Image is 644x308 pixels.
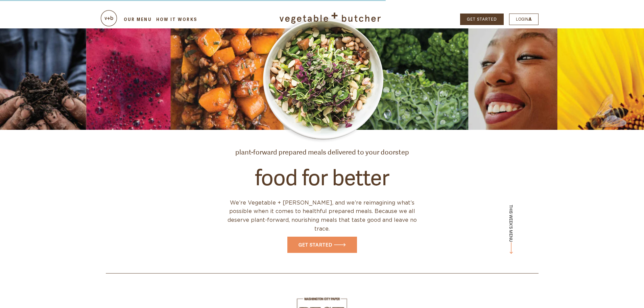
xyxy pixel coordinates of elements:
[287,237,357,253] a: GET STARTED
[509,14,539,25] a: LOGIN
[123,16,153,22] a: Our Menu
[109,147,536,158] div: plant-forward prepared meals delivered to your doorstep
[508,205,514,254] a: THIS WEEK’S MENU
[101,10,117,26] img: cart
[109,164,536,190] h1: food for better
[460,14,504,25] a: GET STARTED
[221,199,424,237] p: We’re Vegetable + [PERSON_NAME], and we’re reimagining what’s possible when it comes to healthful...
[155,16,198,22] a: How it Works
[258,15,386,144] img: banner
